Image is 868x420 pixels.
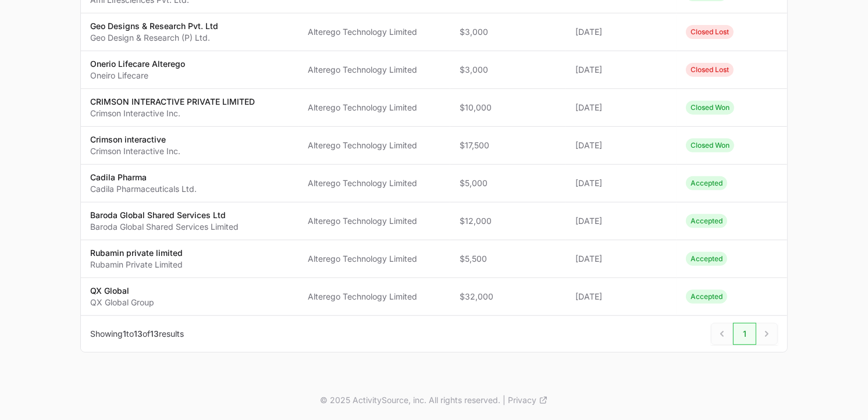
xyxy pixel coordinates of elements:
span: Alterego Technology Limited [308,177,441,189]
p: Geo Design & Research (P) Ltd. [90,32,218,44]
p: Crimson Interactive Inc. [90,145,180,157]
span: [DATE] [575,177,667,189]
p: Baroda Global Shared Services Limited [90,221,239,233]
span: $3,000 [460,26,557,38]
span: [DATE] [575,64,667,76]
span: 1 [123,329,126,339]
span: [DATE] [575,253,667,265]
a: Privacy [508,394,548,406]
span: Alterego Technology Limited [308,102,441,113]
span: $32,000 [460,291,557,302]
span: [DATE] [575,102,667,113]
span: $5,500 [460,253,557,265]
p: Onerio Lifecare Alterego [90,58,185,70]
p: Rubamin Private Limited [90,259,183,270]
span: [DATE] [575,215,667,227]
p: Cadila Pharmaceuticals Ltd. [90,183,197,195]
p: QX Global [90,285,154,297]
p: Cadila Pharma [90,172,197,183]
span: Alterego Technology Limited [308,26,441,38]
span: 13 [134,329,143,339]
span: [DATE] [575,291,667,302]
span: $3,000 [460,64,557,76]
span: 1 [733,323,756,345]
span: | [503,394,506,406]
span: [DATE] [575,26,667,38]
p: QX Global Group [90,297,154,308]
span: $10,000 [460,102,557,113]
span: $5,000 [460,177,557,189]
span: $12,000 [460,215,557,227]
p: Rubamin private limited [90,247,183,259]
span: Alterego Technology Limited [308,253,441,265]
p: Crimson Interactive Inc. [90,108,255,119]
span: Alterego Technology Limited [308,64,441,76]
p: Oneiro Lifecare [90,70,185,81]
p: Showing to of results [90,328,184,340]
p: Geo Designs & Research Pvt. Ltd [90,20,218,32]
span: [DATE] [575,140,667,151]
span: Alterego Technology Limited [308,291,441,302]
span: Alterego Technology Limited [308,140,441,151]
p: CRIMSON INTERACTIVE PRIVATE LIMITED [90,96,255,108]
span: $17,500 [460,140,557,151]
p: © 2025 ActivitySource, inc. All rights reserved. [320,394,500,406]
span: Alterego Technology Limited [308,215,441,227]
span: 13 [150,329,159,339]
p: Baroda Global Shared Services Ltd [90,209,239,221]
p: Crimson interactive [90,134,180,145]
